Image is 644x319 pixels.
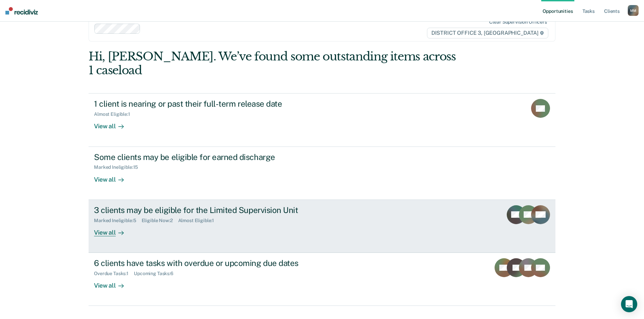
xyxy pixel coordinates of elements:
div: Marked Ineligible : 5 [94,218,141,223]
div: Open Intercom Messenger [621,296,637,312]
div: Clear supervision officers [489,19,547,25]
div: 3 clients may be eligible for the Limited Supervision Unit [94,205,331,215]
div: Upcoming Tasks : 6 [134,271,179,276]
div: View all [94,170,132,183]
div: View all [94,117,132,130]
span: DISTRICT OFFICE 3, [GEOGRAPHIC_DATA] [427,28,548,38]
div: Some clients may be eligible for earned discharge [94,152,331,162]
a: 6 clients have tasks with overdue or upcoming due datesOverdue Tasks:1Upcoming Tasks:6View all [89,253,555,306]
div: 1 client is nearing or past their full-term release date [94,99,331,109]
div: Marked Ineligible : 15 [94,164,143,170]
div: Almost Eligible : 1 [178,218,220,223]
a: 3 clients may be eligible for the Limited Supervision UnitMarked Ineligible:5Eligible Now:2Almost... [89,200,555,253]
a: Some clients may be eligible for earned dischargeMarked Ineligible:15View all [89,147,555,200]
div: 6 clients have tasks with overdue or upcoming due dates [94,258,331,268]
img: Recidiviz [5,7,38,15]
div: Hi, [PERSON_NAME]. We’ve found some outstanding items across 1 caseload [89,50,462,77]
div: Overdue Tasks : 1 [94,271,134,276]
div: View all [94,223,132,236]
div: Almost Eligible : 1 [94,111,136,117]
button: MM [628,5,639,16]
div: View all [94,276,132,290]
div: M M [628,5,639,16]
div: Eligible Now : 2 [142,218,178,223]
a: 1 client is nearing or past their full-term release dateAlmost Eligible:1View all [89,93,555,147]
